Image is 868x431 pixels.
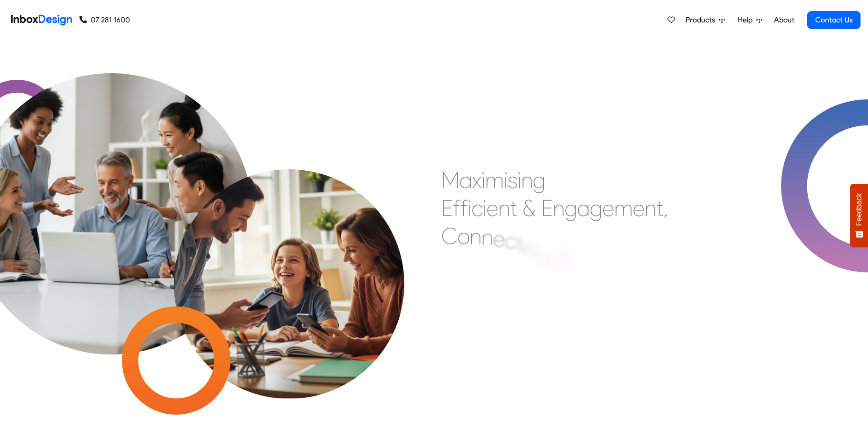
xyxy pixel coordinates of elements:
div: t [656,194,663,222]
button: Feedback - Show survey [850,184,868,247]
div: g [533,166,545,194]
div: i [517,166,521,194]
span: Help [738,14,756,26]
a: Contact Us [807,11,861,29]
div: f [460,194,468,222]
div: n [645,194,656,222]
div: E [441,194,453,222]
div: i [481,166,485,194]
div: x [472,166,481,194]
div: n [527,236,538,264]
div: C [441,222,458,250]
div: t [510,194,517,222]
div: n [553,194,565,222]
span: Products [686,14,719,26]
div: e [603,194,614,222]
div: c [472,194,483,222]
div: o [458,222,470,250]
div: f [453,194,460,222]
a: About [771,11,797,29]
div: i [504,166,508,194]
div: g [538,240,551,268]
div: n [470,222,481,250]
div: Maximising Efficient & Engagement, Connecting Schools, Families, and Students. [441,166,668,306]
div: m [485,166,504,194]
div: c [505,226,516,254]
div: t [516,229,523,257]
div: e [487,194,498,222]
div: n [498,194,510,222]
div: i [483,194,487,222]
div: n [481,223,493,251]
div: a [577,194,590,222]
div: M [441,166,459,194]
div: , [663,194,668,222]
div: e [633,194,645,222]
a: Help [734,11,766,29]
div: i [523,232,527,260]
div: a [459,166,472,194]
div: E [541,194,553,222]
div: i [468,194,472,222]
span: Feedback [855,193,863,226]
div: S [557,245,570,273]
div: & [523,194,536,222]
div: g [565,194,577,222]
img: parents_with_child.png [145,111,433,398]
a: Products [682,11,729,29]
div: e [493,224,505,252]
div: s [508,166,517,194]
div: g [590,194,603,222]
div: m [614,194,633,222]
div: n [521,166,533,194]
a: 07 281 1600 [79,14,130,26]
